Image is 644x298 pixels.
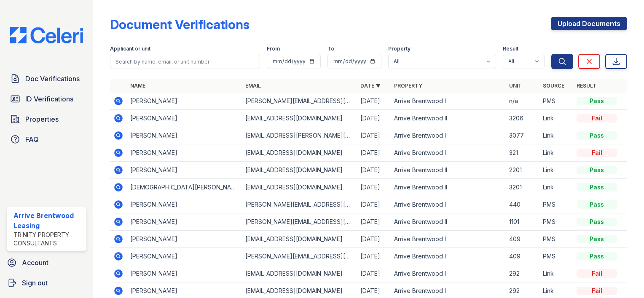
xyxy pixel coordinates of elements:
span: Properties [25,114,59,124]
a: Date ▼ [360,82,381,89]
input: Search by name, email, or unit number [110,54,260,69]
a: Name [130,82,145,89]
td: Arrive Brentwood II [391,110,506,127]
div: Trinity Property Consultants [13,231,83,247]
a: Result [577,82,596,89]
td: [EMAIL_ADDRESS][DOMAIN_NAME] [242,179,357,196]
td: [PERSON_NAME][EMAIL_ADDRESS][PERSON_NAME][DOMAIN_NAME] [242,213,357,231]
td: 292 [506,265,539,282]
div: Pass [577,252,617,261]
td: [PERSON_NAME][EMAIL_ADDRESS][PERSON_NAME][PERSON_NAME][DOMAIN_NAME] [242,248,357,265]
td: 3077 [506,127,539,144]
td: [PERSON_NAME] [127,231,242,248]
td: [PERSON_NAME] [127,196,242,213]
span: ID Verifications [25,94,73,104]
span: Doc Verifications [25,74,80,84]
td: [PERSON_NAME][EMAIL_ADDRESS][PERSON_NAME][DOMAIN_NAME] [242,196,357,213]
td: Arrive Brentwood II [391,213,506,231]
td: 321 [506,144,539,162]
a: FAQ [7,131,86,148]
label: Applicant or unit [110,45,150,52]
img: CE_Logo_Blue-a8612792a0a2168367f1c8372b55b34899dd931a85d93a1a3d3e32e68fde9ad4.png [3,27,90,43]
td: [EMAIL_ADDRESS][DOMAIN_NAME] [242,110,357,127]
a: Email [245,82,261,89]
td: Link [539,179,573,196]
span: FAQ [25,134,39,144]
td: [DATE] [357,196,391,213]
td: 440 [506,196,539,213]
a: Account [3,254,90,271]
div: Pass [577,235,617,243]
td: [DATE] [357,127,391,144]
td: Arrive Brentwood I [391,127,506,144]
div: Document Verifications [110,17,250,32]
div: Pass [577,97,617,105]
td: PMS [539,248,573,265]
td: [PERSON_NAME] [127,162,242,179]
td: [DATE] [357,162,391,179]
td: [DATE] [357,265,391,282]
td: [EMAIL_ADDRESS][DOMAIN_NAME] [242,265,357,282]
td: Arrive Brentwood I [391,93,506,110]
td: Arrive Brentwood I [391,231,506,248]
td: [PERSON_NAME] [127,248,242,265]
td: 409 [506,248,539,265]
td: [EMAIL_ADDRESS][DOMAIN_NAME] [242,162,357,179]
td: 3201 [506,179,539,196]
div: Fail [577,149,617,157]
td: [DATE] [357,110,391,127]
td: Link [539,144,573,162]
td: PMS [539,93,573,110]
td: n/a [506,93,539,110]
label: To [327,45,334,52]
td: 3206 [506,110,539,127]
td: [EMAIL_ADDRESS][PERSON_NAME][DOMAIN_NAME] [242,127,357,144]
div: Pass [577,218,617,226]
td: Arrive Brentwood I [391,144,506,162]
td: PMS [539,213,573,231]
td: 1101 [506,213,539,231]
a: Source [543,82,564,89]
td: [PERSON_NAME] [127,93,242,110]
td: [PERSON_NAME] [127,127,242,144]
td: Link [539,162,573,179]
span: Account [22,258,48,268]
div: Pass [577,200,617,209]
td: [PERSON_NAME] [127,144,242,162]
td: PMS [539,196,573,213]
td: Arrive Brentwood I [391,265,506,282]
div: Arrive Brentwood Leasing [13,210,83,231]
a: ID Verifications [7,90,86,107]
a: Properties [7,111,86,128]
td: [EMAIL_ADDRESS][DOMAIN_NAME] [242,144,357,162]
td: [DATE] [357,213,391,231]
td: [DATE] [357,248,391,265]
a: Upload Documents [551,17,627,30]
td: Link [539,265,573,282]
td: 2201 [506,162,539,179]
a: Unit [509,82,522,89]
td: PMS [539,231,573,248]
td: Arrive Brentwood I [391,248,506,265]
div: Pass [577,183,617,192]
td: Link [539,110,573,127]
label: Property [388,45,411,52]
td: 409 [506,231,539,248]
div: Fail [577,114,617,122]
a: Doc Verifications [7,70,86,87]
td: [PERSON_NAME][EMAIL_ADDRESS][DOMAIN_NAME] [242,93,357,110]
td: Arrive Brentwood I [391,196,506,213]
td: [EMAIL_ADDRESS][DOMAIN_NAME] [242,231,357,248]
td: Link [539,127,573,144]
td: Arrive Brentwood II [391,162,506,179]
td: [DATE] [357,231,391,248]
td: [DEMOGRAPHIC_DATA][PERSON_NAME] [127,179,242,196]
a: Property [394,82,422,89]
td: [PERSON_NAME] [127,110,242,127]
td: Arrive Brentwood II [391,179,506,196]
div: Fail [577,287,617,295]
div: Pass [577,166,617,174]
a: Sign out [3,274,90,291]
td: [DATE] [357,144,391,162]
div: Pass [577,131,617,140]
